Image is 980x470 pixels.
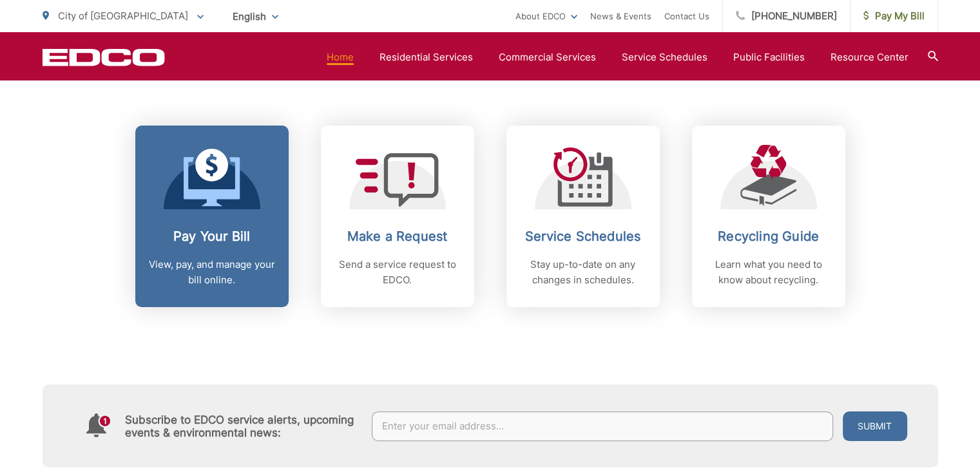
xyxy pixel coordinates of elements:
[519,229,647,244] h2: Service Schedules
[863,8,925,24] span: Pay My Bill
[499,50,596,65] a: Commercial Services
[733,50,805,65] a: Public Facilities
[327,50,354,65] a: Home
[148,257,276,288] p: View, pay, and manage your bill online.
[380,50,473,65] a: Residential Services
[692,126,845,307] a: Recycling Guide Learn what you need to know about recycling.
[831,50,908,65] a: Resource Center
[506,126,660,307] a: Service Schedules Stay up-to-date on any changes in schedules.
[334,257,461,288] p: Send a service request to EDCO.
[43,48,165,66] a: EDCD logo. Return to the homepage.
[135,126,289,307] a: Pay Your Bill View, pay, and manage your bill online.
[705,257,832,288] p: Learn what you need to know about recycling.
[519,257,647,288] p: Stay up-to-date on any changes in schedules.
[58,10,188,22] span: City of [GEOGRAPHIC_DATA]
[334,229,461,244] h2: Make a Request
[372,411,833,441] input: Enter your email address...
[664,8,709,24] a: Contact Us
[515,8,577,24] a: About EDCO
[223,5,288,28] span: English
[590,8,651,24] a: News & Events
[622,50,707,65] a: Service Schedules
[125,413,360,439] h4: Subscribe to EDCO service alerts, upcoming events & environmental news:
[148,229,276,244] h2: Pay Your Bill
[321,126,474,307] a: Make a Request Send a service request to EDCO.
[843,411,907,441] button: Submit
[705,229,832,244] h2: Recycling Guide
